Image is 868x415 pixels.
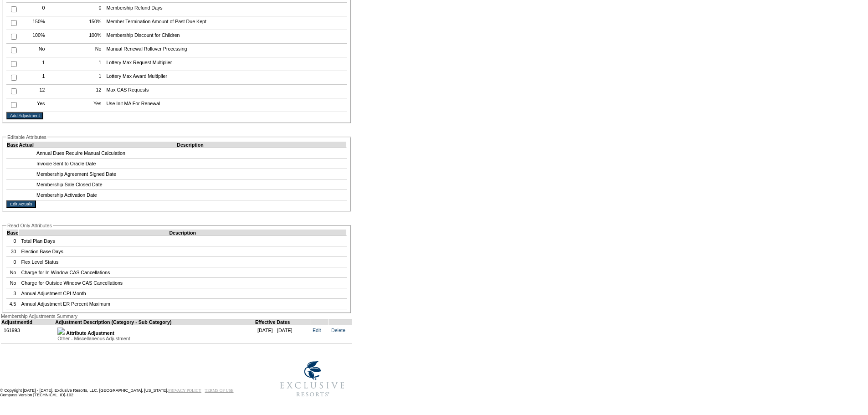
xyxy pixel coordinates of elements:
[77,57,103,71] td: 1
[104,57,347,71] td: Lottery Max Request Multiplier
[55,319,255,325] td: Adjustment Description (Category - Sub Category)
[21,71,47,85] td: 1
[7,230,19,236] td: Base
[57,328,65,335] img: b_plus.gif
[19,142,34,148] td: Actual
[21,85,47,98] td: 12
[77,30,103,44] td: 100%
[57,336,252,341] div: Other - Miscellaneous Adjustment
[7,278,19,288] td: No
[19,288,347,299] td: Annual Adjustment CPI Month
[7,246,19,257] td: 30
[7,299,19,309] td: 4.5
[6,200,36,208] input: Edit Actuals
[34,148,347,158] td: Annual Dues Require Manual Calculation
[6,134,47,140] legend: Editable Attributes
[1,313,352,319] div: Membership Adjustments Summary
[34,190,347,200] td: Membership Activation Date
[313,328,321,333] a: Edit
[21,16,47,30] td: 150%
[66,330,114,336] b: Attribute Adjustment
[21,30,47,44] td: 100%
[104,3,347,16] td: Membership Refund Days
[104,16,347,30] td: Member Termination Amount of Past Due Kept
[7,236,19,246] td: 0
[6,112,43,119] input: Add Adjustment
[77,71,103,85] td: 1
[255,319,310,325] td: Effective Dates
[21,98,47,112] td: Yes
[19,257,347,267] td: Flex Level Status
[21,3,47,16] td: 0
[19,236,347,246] td: Total Plan Days
[104,71,347,85] td: Lottery Max Award Multiplier
[7,257,19,267] td: 0
[7,288,19,299] td: 3
[19,299,347,309] td: Annual Adjustment ER Percent Maximum
[7,142,19,148] td: Base
[1,325,55,343] td: 161993
[205,388,234,393] a: TERMS OF USE
[34,169,347,179] td: Membership Agreement Signed Date
[34,179,347,190] td: Membership Sale Closed Date
[77,44,103,57] td: No
[272,356,353,402] img: Exclusive Resorts
[104,30,347,44] td: Membership Discount for Children
[34,158,347,169] td: Invoice Sent to Oracle Date
[34,142,347,148] td: Description
[168,388,201,393] a: PRIVACY POLICY
[104,44,347,57] td: Manual Renewal Rollover Processing
[21,57,47,71] td: 1
[19,246,347,257] td: Election Base Days
[21,44,47,57] td: No
[7,267,19,278] td: No
[104,85,347,98] td: Max CAS Requests
[6,223,53,228] legend: Read Only Attributes
[19,278,347,288] td: Charge for Outside Window CAS Cancellations
[331,328,345,333] a: Delete
[77,98,103,112] td: Yes
[77,16,103,30] td: 150%
[1,319,55,325] td: AdjustmentId
[19,230,347,236] td: Description
[77,3,103,16] td: 0
[255,325,310,343] td: [DATE] - [DATE]
[19,267,347,278] td: Charge for In Window CAS Cancellations
[77,85,103,98] td: 12
[104,98,347,112] td: Use Init MA For Renewal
